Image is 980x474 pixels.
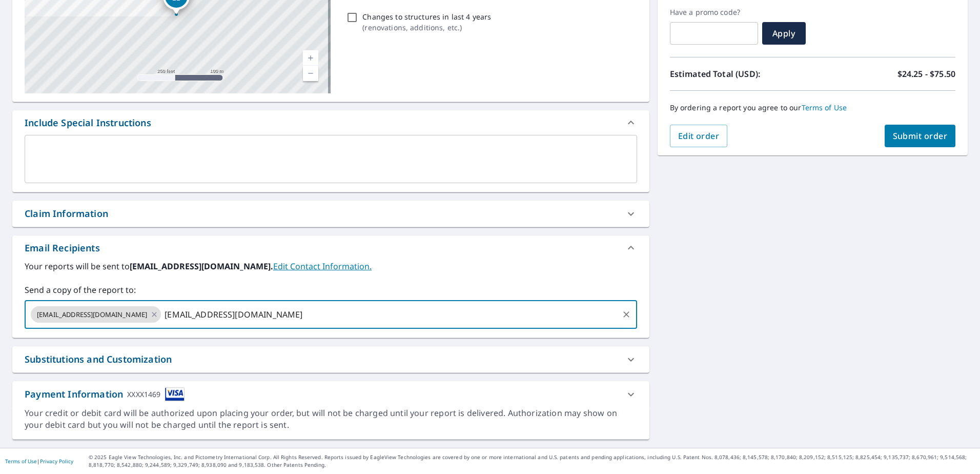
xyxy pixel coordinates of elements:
b: [EMAIL_ADDRESS][DOMAIN_NAME]. [130,261,273,272]
div: Email Recipients [25,241,100,255]
a: Terms of Use [802,103,847,112]
a: Current Level 17, Zoom In [303,50,318,66]
span: Submit order [893,130,948,142]
p: ( renovations, additions, etc. ) [362,22,491,33]
label: Your reports will be sent to [25,260,637,272]
div: XXXX1469 [127,387,160,401]
div: Payment InformationXXXX1469cardImage [12,381,649,407]
span: Edit order [678,130,720,142]
p: Estimated Total (USD): [670,68,813,80]
p: © 2025 Eagle View Technologies, Inc. and Pictometry International Corp. All Rights Reserved. Repo... [89,453,975,469]
div: Your credit or debit card will be authorized upon placing your order, but will not be charged unt... [25,407,637,431]
div: Email Recipients [12,235,649,260]
p: | [5,458,73,464]
button: Edit order [670,125,728,147]
button: Submit order [885,125,956,147]
div: Claim Information [25,207,108,221]
div: [EMAIL_ADDRESS][DOMAIN_NAME] [31,306,161,323]
img: cardImage [165,387,185,401]
div: Payment Information [25,387,185,401]
a: Privacy Policy [40,458,73,465]
button: Clear [619,307,634,322]
p: By ordering a report you agree to our [670,103,955,112]
div: Claim Information [12,201,649,227]
button: Apply [762,22,806,45]
label: Have a promo code? [670,8,758,17]
span: [EMAIL_ADDRESS][DOMAIN_NAME] [31,310,153,320]
label: Send a copy of the report to: [25,284,637,296]
a: EditContactInfo [273,261,372,272]
div: Include Special Instructions [25,116,151,130]
p: $24.25 - $75.50 [897,68,955,80]
a: Terms of Use [5,458,37,465]
div: Include Special Instructions [12,110,649,135]
div: Substitutions and Customization [25,352,172,366]
div: Substitutions and Customization [12,346,649,372]
span: Apply [770,28,798,39]
p: Changes to structures in last 4 years [362,11,491,22]
a: Current Level 17, Zoom Out [303,66,318,81]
